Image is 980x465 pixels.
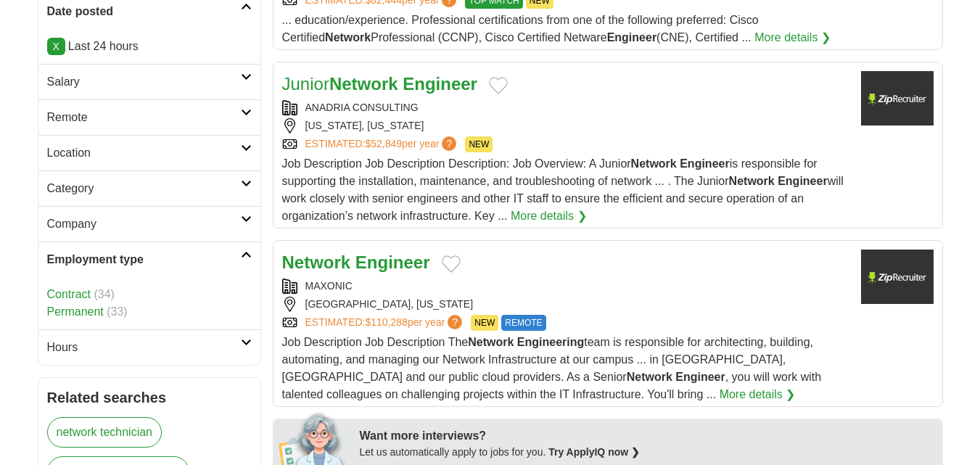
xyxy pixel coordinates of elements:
[47,305,104,318] a: Permanent
[282,252,351,272] strong: Network
[360,445,934,460] div: Let us automatically apply to jobs for you.
[47,288,91,300] a: Contract
[861,71,934,125] img: Company logo
[47,251,241,268] h2: Employment type
[403,74,477,94] strong: Engineer
[107,305,127,318] span: (33)
[47,215,241,233] h2: Company
[325,31,371,44] strong: Network
[680,157,729,170] strong: Engineer
[38,329,260,365] a: Hours
[282,157,844,222] span: Job Description Job Description Description: Job Overview: A Junior is responsible for supporting...
[675,371,725,383] strong: Engineer
[47,38,252,55] p: Last 24 hours
[47,180,241,197] h2: Category
[329,74,398,94] strong: Network
[517,336,584,348] strong: Engineering
[471,315,498,331] span: NEW
[47,73,241,91] h2: Salary
[631,157,677,170] strong: Network
[47,109,241,126] h2: Remote
[282,14,759,44] span: ... education/experience. Professional certifications from one of the following preferred: Cisco ...
[448,315,462,329] span: ?
[47,387,252,408] h2: Related searches
[778,175,827,187] strong: Engineer
[305,136,460,152] a: ESTIMATED:$52,849per year?
[468,336,514,348] strong: Network
[861,250,934,304] img: Company logo
[47,3,241,20] h2: Date posted
[47,339,241,356] h2: Hours
[754,29,831,46] a: More details ❯
[38,64,260,99] a: Salary
[94,288,114,300] span: (34)
[282,297,849,312] div: [GEOGRAPHIC_DATA], [US_STATE]
[47,144,241,162] h2: Location
[720,386,796,403] a: More details ❯
[442,136,456,151] span: ?
[282,74,477,94] a: JuniorNetwork Engineer
[548,446,640,458] a: Try ApplyIQ now ❯
[282,252,430,272] a: Network Engineer
[38,242,260,277] a: Employment type
[282,279,849,294] div: MAXONIC
[360,427,934,445] div: Want more interviews?
[627,371,672,383] strong: Network
[365,138,402,149] span: $52,849
[282,100,849,115] div: ANADRIA CONSULTING
[38,99,260,135] a: Remote
[282,118,849,133] div: [US_STATE], [US_STATE]
[511,207,587,225] a: More details ❯
[489,77,508,94] button: Add to favorite jobs
[729,175,775,187] strong: Network
[47,38,65,55] a: X
[38,206,260,242] a: Company
[365,316,407,328] span: $110,288
[38,135,260,170] a: Location
[355,252,430,272] strong: Engineer
[47,417,162,448] a: network technician
[501,315,545,331] span: REMOTE
[305,315,466,331] a: ESTIMATED:$110,288per year?
[282,336,822,400] span: Job Description Job Description The team is responsible for architecting, building, automating, a...
[607,31,656,44] strong: Engineer
[442,255,461,273] button: Add to favorite jobs
[465,136,493,152] span: NEW
[38,170,260,206] a: Category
